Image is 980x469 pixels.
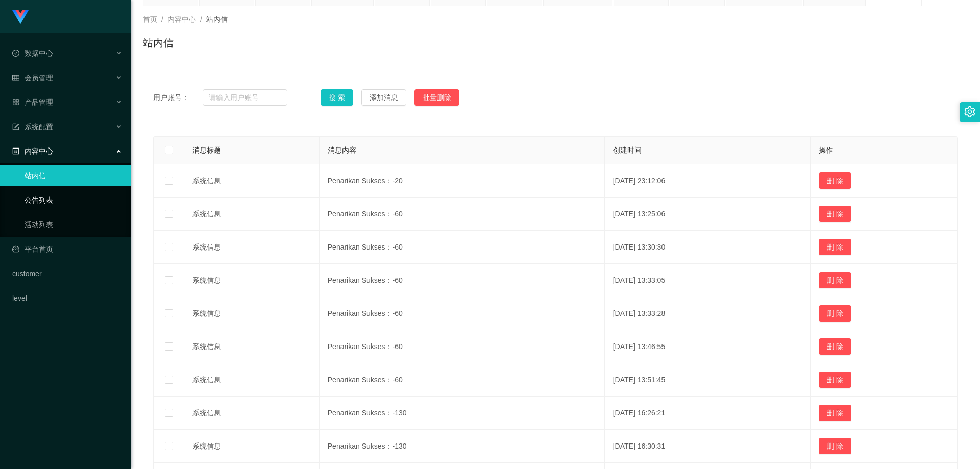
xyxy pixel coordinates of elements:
span: / [200,15,202,23]
td: Penarikan Sukses：-60 [320,330,605,363]
td: Penarikan Sukses：-130 [320,430,605,463]
button: 删 除 [819,405,851,421]
td: 系统信息 [184,330,320,363]
span: 操作 [819,146,833,154]
button: 添加消息 [361,89,406,106]
button: 删 除 [819,239,851,255]
button: 搜 索 [321,89,353,106]
span: 首页 [143,15,157,23]
button: 删 除 [819,172,851,189]
span: 消息内容 [328,146,356,154]
button: 删 除 [819,305,851,322]
td: 系统信息 [184,397,320,430]
td: 系统信息 [184,231,320,264]
i: 图标: check-circle-o [12,50,19,57]
i: 图标: appstore-o [12,98,19,106]
td: [DATE] 13:33:28 [605,297,811,330]
td: [DATE] 16:26:21 [605,397,811,430]
input: 请输入用户账号 [203,89,287,106]
td: [DATE] 13:46:55 [605,330,811,363]
button: 删 除 [819,338,851,355]
td: 系统信息 [184,198,320,231]
td: Penarikan Sukses：-130 [320,397,605,430]
td: [DATE] 13:25:06 [605,198,811,231]
td: Penarikan Sukses：-60 [320,363,605,397]
span: 内容中心 [167,15,196,23]
td: Penarikan Sukses：-60 [320,264,605,297]
i: 图标: profile [12,147,19,155]
a: customer [12,263,122,284]
td: 系统信息 [184,430,320,463]
td: Penarikan Sukses：-60 [320,198,605,231]
button: 删 除 [819,272,851,288]
td: 系统信息 [184,164,320,198]
td: 系统信息 [184,264,320,297]
td: 系统信息 [184,363,320,397]
span: 系统配置 [12,122,53,131]
a: 图标: dashboard平台首页 [12,239,122,259]
td: Penarikan Sukses：-60 [320,297,605,330]
span: 用户账号： [153,92,203,103]
i: 图标: setting [964,106,975,117]
button: 删 除 [819,438,851,454]
a: level [12,288,122,308]
img: logo.9652507e.png [12,10,29,24]
span: 会员管理 [12,73,53,82]
td: [DATE] 13:33:05 [605,264,811,297]
span: 产品管理 [12,98,53,106]
td: Penarikan Sukses：-60 [320,231,605,264]
td: [DATE] 13:51:45 [605,363,811,397]
td: [DATE] 16:30:31 [605,430,811,463]
span: 创建时间 [613,146,642,154]
td: 系统信息 [184,297,320,330]
a: 站内信 [24,165,122,186]
span: 站内信 [206,15,228,23]
span: 数据中心 [12,49,53,57]
button: 批量删除 [414,89,459,106]
span: 内容中心 [12,147,53,155]
span: / [161,15,163,23]
td: Penarikan Sukses：-20 [320,164,605,198]
td: [DATE] 23:12:06 [605,164,811,198]
a: 公告列表 [24,190,122,210]
h1: 站内信 [143,35,174,51]
i: 图标: form [12,123,19,130]
td: [DATE] 13:30:30 [605,231,811,264]
span: 消息标题 [192,146,221,154]
i: 图标: table [12,74,19,81]
button: 删 除 [819,372,851,388]
a: 活动列表 [24,214,122,235]
button: 删 除 [819,206,851,222]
